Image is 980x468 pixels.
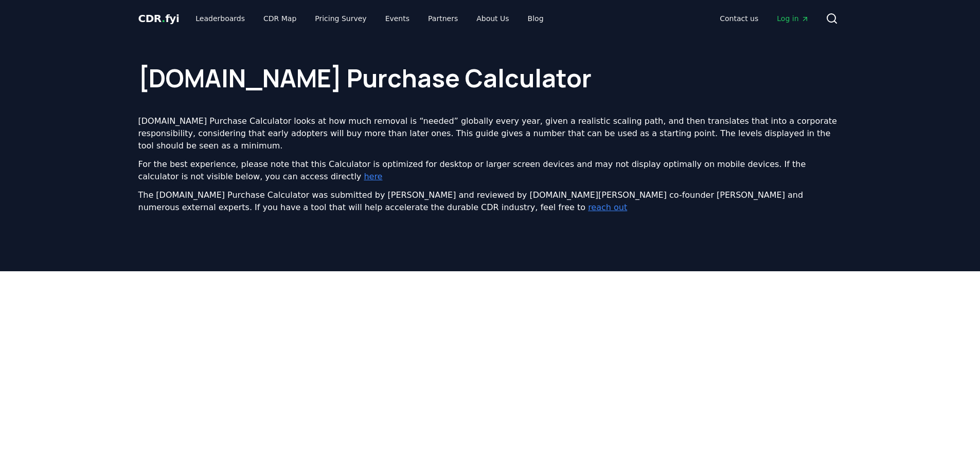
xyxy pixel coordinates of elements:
[420,9,466,28] a: Partners
[138,45,842,90] h1: [DOMAIN_NAME] Purchase Calculator
[187,9,253,28] a: Leaderboards
[307,9,375,28] a: Pricing Survey
[138,12,180,25] span: CDR fyi
[711,9,767,28] a: Contact us
[187,9,551,28] nav: Main
[520,9,552,28] a: Blog
[711,9,817,28] nav: Main
[364,172,382,181] a: here
[255,9,305,28] a: CDR Map
[138,189,842,214] p: The [DOMAIN_NAME] Purchase Calculator was submitted by [PERSON_NAME] and reviewed by [DOMAIN_NAME...
[162,12,165,25] span: .
[138,158,842,183] p: For the best experience, please note that this Calculator is optimized for desktop or larger scre...
[588,202,627,212] a: reach out
[769,9,817,28] a: Log in
[138,115,842,152] p: [DOMAIN_NAME] Purchase Calculator looks at how much removal is “needed” globally every year, give...
[777,13,809,24] span: Log in
[468,9,517,28] a: About Us
[377,9,418,28] a: Events
[138,11,180,26] a: CDR.fyi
